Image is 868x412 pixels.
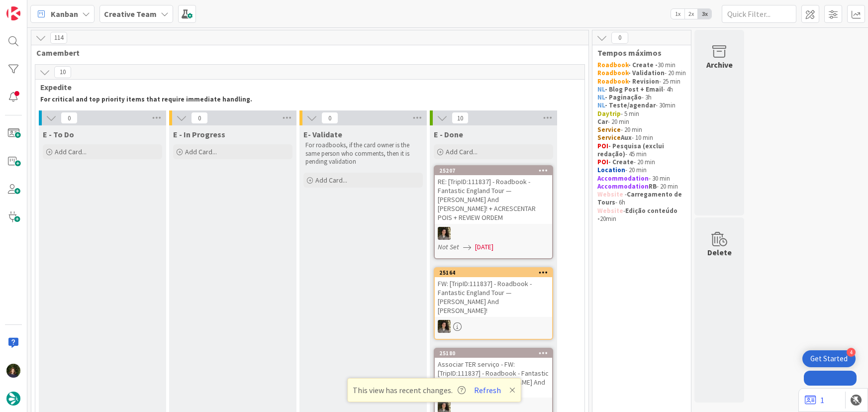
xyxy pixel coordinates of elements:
span: E- Validate [303,129,342,139]
strong: Car [597,117,608,126]
div: Associar TER serviço - FW: [TripID:111837] - Roadbook - Fantastic England Tour — [PERSON_NAME] An... [435,358,552,398]
span: 10 [54,66,71,78]
div: 25207 [439,167,552,174]
div: 25180 [435,349,552,358]
i: Not Set [438,242,459,251]
strong: Daytrip [597,109,621,118]
p: - 30 min [597,175,686,183]
img: MS [438,227,451,240]
strong: - Paginação [605,93,642,102]
strong: - Teste/agendar [605,101,656,109]
strong: Website [597,190,623,199]
strong: POI [597,158,608,166]
div: 25164FW: [TripID:111837] - Roadbook - Fantastic England Tour — [PERSON_NAME] And [PERSON_NAME]! [435,268,552,317]
p: - 25 min [597,78,686,86]
span: Add Card... [315,176,347,185]
strong: Roadbook [597,77,628,86]
strong: RB [649,182,657,191]
input: Quick Filter... [722,5,796,23]
b: Creative Team [104,9,157,19]
span: [DATE] [475,242,493,252]
strong: Roadbook [597,69,628,77]
strong: Roadbook [597,61,628,69]
strong: Accommodation [597,182,649,191]
strong: Service [597,125,621,134]
span: 114 [50,32,67,44]
div: RE: [TripID:111837] - Roadbook - Fantastic England Tour — [PERSON_NAME] And [PERSON_NAME]! + ACRE... [435,175,552,224]
strong: - Revision [628,77,659,86]
div: Open Get Started checklist, remaining modules: 4 [802,350,856,367]
strong: Accommodation [597,174,649,183]
span: E - Done [434,129,463,139]
img: MC [6,364,20,378]
strong: - Blog Post + Email [605,85,663,94]
div: Archive [706,59,733,71]
p: - 20 min [597,118,686,126]
strong: Aux [621,133,632,142]
div: 4 [847,348,856,357]
span: 1x [671,9,684,19]
div: 25164 [439,269,552,276]
p: - 20 min [597,158,686,166]
div: 25180Associar TER serviço - FW: [TripID:111837] - Roadbook - Fantastic England Tour — [PERSON_NAM... [435,349,552,398]
span: Tempos máximos [597,48,678,58]
span: 10 [452,112,469,124]
div: 25207 [435,166,552,175]
span: 3x [698,9,711,19]
p: - 20 min [597,183,686,191]
strong: - Pesquisa (exclui redação) [597,142,666,158]
button: Refresh [471,384,504,397]
span: Add Card... [55,147,87,156]
div: MS [435,320,552,333]
p: - 45 min [597,142,686,159]
p: - 20 min [597,69,686,77]
span: E - To Do [43,129,74,139]
img: avatar [6,392,20,406]
span: Add Card... [185,147,217,156]
strong: - Create [608,158,634,166]
div: FW: [TripID:111837] - Roadbook - Fantastic England Tour — [PERSON_NAME] And [PERSON_NAME]! [435,277,552,317]
span: Expedite [40,82,572,92]
p: - 20min [597,207,686,223]
img: MS [438,320,451,333]
span: Camembert [36,48,576,58]
span: Add Card... [446,147,478,156]
span: Kanban [51,8,78,20]
strong: For critical and top priority items that require immediate handling. [40,95,252,103]
div: 25180 [439,350,552,357]
span: 0 [611,32,628,44]
span: 0 [321,112,338,124]
div: 25207RE: [TripID:111837] - Roadbook - Fantastic England Tour — [PERSON_NAME] And [PERSON_NAME]! +... [435,166,552,224]
div: Delete [707,246,732,258]
a: 1 [805,394,824,406]
span: This view has recent changes. [353,384,466,396]
p: - 3h [597,94,686,102]
strong: NL [597,101,605,109]
p: For roadbooks, if the card owner is the same person who comments, then it is pending validation [305,141,421,166]
strong: - Validation [628,69,665,77]
strong: Website [597,206,623,215]
p: - - 6h [597,191,686,207]
p: - 30min [597,102,686,109]
strong: POI [597,142,608,150]
span: E - In Progress [173,129,225,139]
p: - 20 min [597,166,686,174]
img: Visit kanbanzone.com [6,6,20,20]
span: 2x [684,9,698,19]
strong: - Create - [628,61,658,69]
strong: Edição conteúdo - [597,206,679,223]
strong: Location [597,166,625,174]
strong: NL [597,85,605,94]
strong: NL [597,93,605,102]
div: 25164 [435,268,552,277]
div: Get Started [810,354,848,364]
span: 0 [191,112,208,124]
p: - 20 min [597,126,686,134]
p: - 5 min [597,110,686,118]
p: 30 min [597,61,686,69]
p: - 10 min [597,134,686,142]
strong: Carregamento de Tours [597,190,683,206]
strong: Service [597,133,621,142]
p: - 4h [597,86,686,94]
span: 0 [61,112,78,124]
